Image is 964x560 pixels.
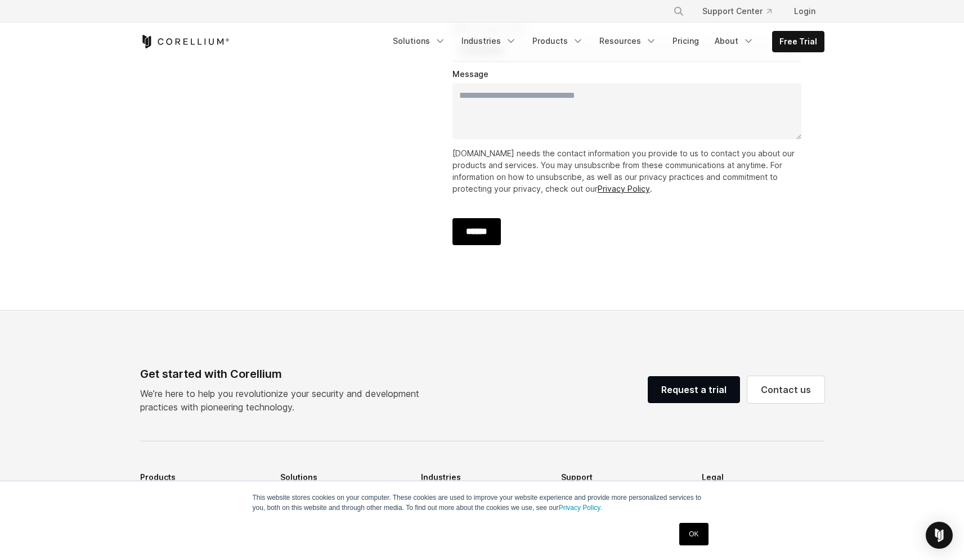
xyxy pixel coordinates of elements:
a: Request a trial [648,376,740,403]
a: Products [526,31,590,51]
a: Solutions [386,31,452,51]
div: Get started with Corellium [140,365,428,382]
a: Resources [593,31,663,51]
div: Navigation Menu [386,31,824,52]
a: Privacy Policy [598,184,650,193]
a: Pricing [666,31,706,51]
p: [DOMAIN_NAME] needs the contact information you provide to us to contact you about our products a... [452,147,806,195]
p: This website stores cookies on your computer. These cookies are used to improve your website expe... [253,493,712,513]
a: Support Center [693,1,781,21]
a: About [708,31,761,51]
span: Message [452,69,488,79]
a: Contact us [747,376,824,403]
a: Privacy Policy. [559,504,602,512]
a: Corellium Home [140,35,230,48]
a: Industries [455,31,523,51]
div: Navigation Menu [660,1,824,21]
a: Login [785,1,824,21]
a: OK [679,523,708,545]
div: Open Intercom Messenger [926,522,953,549]
p: We’re here to help you revolutionize your security and development practices with pioneering tech... [140,387,428,414]
a: Free Trial [773,31,824,52]
button: Search [669,1,689,21]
